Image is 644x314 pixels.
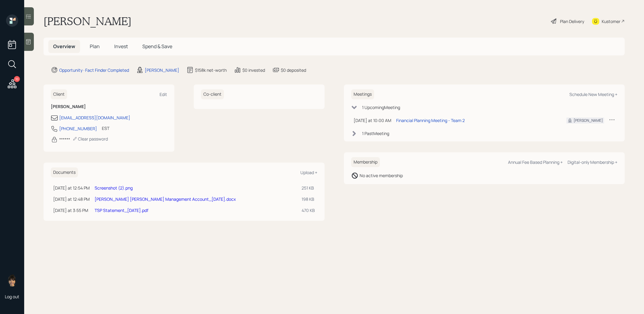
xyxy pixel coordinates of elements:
[560,18,584,25] div: Plan Delivery
[51,104,167,109] h6: [PERSON_NAME]
[300,170,317,175] div: Upload +
[574,118,603,123] div: [PERSON_NAME]
[360,172,403,179] div: No active membership
[201,89,224,99] h6: Co-client
[351,157,380,167] h6: Membership
[51,167,78,177] h6: Documents
[569,91,617,97] div: Schedule New Meeting +
[195,67,227,73] div: $158k net-worth
[302,207,315,213] div: 470 KB
[95,207,148,213] a: TSP Statement_[DATE].pdf
[59,125,97,132] div: [PHONE_NUMBER]
[602,18,620,25] div: Kustomer
[102,125,109,131] div: EST
[362,104,400,111] div: 1 Upcoming Meeting
[73,136,108,142] div: Clear password
[95,185,133,191] a: Screenshot (2).png
[44,15,131,28] h1: [PERSON_NAME]
[362,130,389,137] div: 1 Past Meeting
[160,91,167,97] div: Edit
[281,67,306,73] div: $0 deposited
[354,117,391,124] div: [DATE] at 10:00 AM
[14,76,20,82] div: 10
[51,89,67,99] h6: Client
[302,196,315,202] div: 198 KB
[114,43,128,50] span: Invest
[6,274,18,286] img: treva-nostdahl-headshot.png
[53,185,90,191] div: [DATE] at 12:54 PM
[53,196,90,202] div: [DATE] at 12:48 PM
[351,89,374,99] h6: Meetings
[242,67,265,73] div: $0 invested
[302,185,315,191] div: 251 KB
[396,117,465,124] div: Financial Planning Meeting - Team 2
[53,43,75,50] span: Overview
[59,67,129,73] div: Opportunity · Fact Finder Completed
[508,159,563,165] div: Annual Fee Based Planning +
[142,43,172,50] span: Spend & Save
[53,207,90,213] div: [DATE] at 3:55 PM
[95,196,236,202] a: [PERSON_NAME] [PERSON_NAME] Management Account_[DATE].docx
[145,67,179,73] div: [PERSON_NAME]
[568,159,617,165] div: Digital-only Membership +
[59,114,130,121] div: [EMAIL_ADDRESS][DOMAIN_NAME]
[5,294,19,299] div: Log out
[90,43,100,50] span: Plan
